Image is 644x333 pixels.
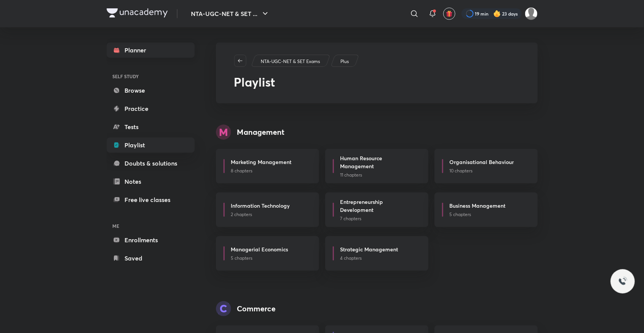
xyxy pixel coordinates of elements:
h6: Business Management [449,202,505,210]
a: Organisational Behaviour10 chapters [435,149,538,183]
h6: Human Resource Management [340,154,416,170]
p: 10 chapters [449,167,528,174]
h2: Playlist [234,73,520,91]
a: Entrepreneurship Development7 chapters [325,193,428,227]
a: Planner [107,43,195,58]
h4: Commerce [237,303,276,314]
p: 5 chapters [231,255,310,262]
p: 8 chapters [231,167,310,174]
button: avatar [443,8,455,20]
p: NTA-UGC-NET & SET Exams [261,58,320,65]
a: Saved [107,251,195,266]
button: NTA-UGC-NET & SET ... [187,6,274,21]
a: Doubts & solutions [107,156,195,171]
img: avatar [446,10,453,17]
a: Tests [107,119,195,134]
a: Browse [107,83,195,98]
h6: Information Technology [231,202,290,210]
a: Practice [107,101,195,116]
a: Playlist [107,137,195,153]
a: Information Technology2 chapters [216,193,319,227]
p: 2 chapters [231,211,310,218]
h6: ME [107,219,195,232]
h4: Management [237,126,285,138]
p: 7 chapters [340,215,419,222]
img: ttu [618,277,627,286]
p: 11 chapters [340,172,419,178]
img: Sakshi Nath [525,7,538,20]
a: Marketing Management8 chapters [216,149,319,183]
a: Managerial Economics5 chapters [216,236,319,271]
img: syllabus [216,125,231,140]
a: Business Management5 chapters [435,193,538,227]
a: NTA-UGC-NET & SET Exams [259,58,321,65]
a: Plus [339,58,350,65]
a: Enrollments [107,232,195,248]
img: streak [493,10,501,17]
p: 4 chapters [340,255,419,262]
a: Company Logo [107,8,168,19]
a: Strategic Management4 chapters [325,236,428,271]
h6: Strategic Management [340,245,398,253]
h6: Marketing Management [231,158,291,166]
a: Free live classes [107,192,195,207]
a: Notes [107,174,195,189]
h6: SELF STUDY [107,70,195,83]
p: 5 chapters [449,211,528,218]
a: Human Resource Management11 chapters [325,149,428,183]
h6: Organisational Behaviour [449,158,514,166]
img: Company Logo [107,8,168,17]
h6: Entrepreneurship Development [340,198,416,214]
img: syllabus [216,301,231,316]
h6: Managerial Economics [231,245,288,253]
p: Plus [340,58,349,65]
